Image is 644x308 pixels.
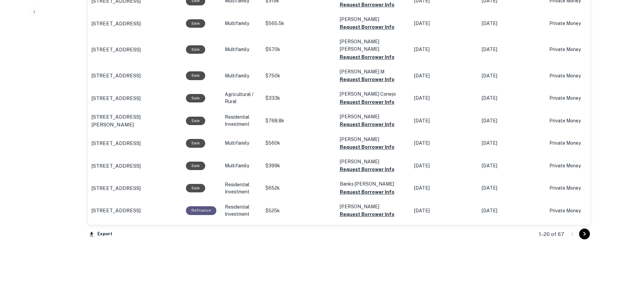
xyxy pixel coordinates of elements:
[414,207,475,214] p: [DATE]
[91,72,141,80] p: [STREET_ADDRESS]
[414,46,475,53] p: [DATE]
[579,229,590,239] button: Go to next page
[340,68,407,75] p: [PERSON_NAME] M
[91,207,179,215] a: [STREET_ADDRESS]
[340,158,407,165] p: [PERSON_NAME]
[414,185,475,192] p: [DATE]
[340,75,395,84] button: Request Borrower Info
[225,114,259,128] p: Residential Investment
[91,162,179,170] a: [STREET_ADDRESS]
[265,207,333,214] p: $525k
[91,46,179,54] a: [STREET_ADDRESS]
[225,162,259,169] p: Multifamily
[265,117,333,124] p: $768.8k
[91,113,179,129] a: [STREET_ADDRESS][PERSON_NAME]
[539,230,564,238] p: 1–20 of 67
[549,72,603,79] p: Private Money
[340,203,407,210] p: [PERSON_NAME]
[482,185,543,192] p: [DATE]
[340,210,395,218] button: Request Borrower Info
[549,117,603,124] p: Private Money
[91,139,179,147] a: [STREET_ADDRESS]
[340,23,395,31] button: Request Borrower Info
[414,72,475,79] p: [DATE]
[186,45,205,54] div: Sale
[265,95,333,102] p: $333k
[340,53,395,61] button: Request Borrower Info
[265,72,333,79] p: $750k
[265,20,333,27] p: $565.5k
[414,20,475,27] p: [DATE]
[265,162,333,169] p: $399k
[340,136,407,143] p: [PERSON_NAME]
[91,162,141,170] p: [STREET_ADDRESS]
[91,184,179,192] a: [STREET_ADDRESS]
[340,90,407,98] p: [PERSON_NAME] Conejo
[610,254,644,286] iframe: Chat Widget
[340,188,395,196] button: Request Borrower Info
[225,46,259,53] p: Multifamily
[91,20,179,28] a: [STREET_ADDRESS]
[186,71,205,80] div: Sale
[91,139,141,147] p: [STREET_ADDRESS]
[186,139,205,147] div: Sale
[91,20,141,28] p: [STREET_ADDRESS]
[340,16,407,23] p: [PERSON_NAME]
[225,91,259,105] p: Agricultural / Rural
[186,19,205,28] div: Sale
[186,206,216,215] div: This loan purpose was for refinancing
[186,162,205,170] div: Sale
[482,207,543,214] p: [DATE]
[91,184,141,192] p: [STREET_ADDRESS]
[482,117,543,124] p: [DATE]
[482,72,543,79] p: [DATE]
[549,140,603,147] p: Private Money
[340,1,395,9] button: Request Borrower Info
[340,143,395,151] button: Request Borrower Info
[549,95,603,102] p: Private Money
[225,140,259,147] p: Multifamily
[265,46,333,53] p: $570k
[549,162,603,169] p: Private Money
[340,120,395,128] button: Request Borrower Info
[186,94,205,102] div: Sale
[482,140,543,147] p: [DATE]
[549,185,603,192] p: Private Money
[414,162,475,169] p: [DATE]
[414,117,475,124] p: [DATE]
[186,117,205,125] div: Sale
[340,98,395,106] button: Request Borrower Info
[225,204,259,218] p: Residential Investment
[225,181,259,195] p: Residential Investment
[340,113,407,120] p: [PERSON_NAME]
[225,72,259,79] p: Multifamily
[482,46,543,53] p: [DATE]
[549,207,603,214] p: Private Money
[340,180,407,188] p: Banks [PERSON_NAME]
[414,140,475,147] p: [DATE]
[91,94,179,102] a: [STREET_ADDRESS]
[91,94,141,102] p: [STREET_ADDRESS]
[91,72,179,80] a: [STREET_ADDRESS]
[225,20,259,27] p: Multifamily
[265,140,333,147] p: $560k
[340,38,407,53] p: [PERSON_NAME] [PERSON_NAME]
[482,95,543,102] p: [DATE]
[91,46,141,54] p: [STREET_ADDRESS]
[340,165,395,173] button: Request Borrower Info
[265,185,333,192] p: $652k
[549,20,603,27] p: Private Money
[482,20,543,27] p: [DATE]
[414,95,475,102] p: [DATE]
[482,162,543,169] p: [DATE]
[549,46,603,53] p: Private Money
[91,207,141,215] p: [STREET_ADDRESS]
[186,184,205,192] div: Sale
[88,229,114,239] button: Export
